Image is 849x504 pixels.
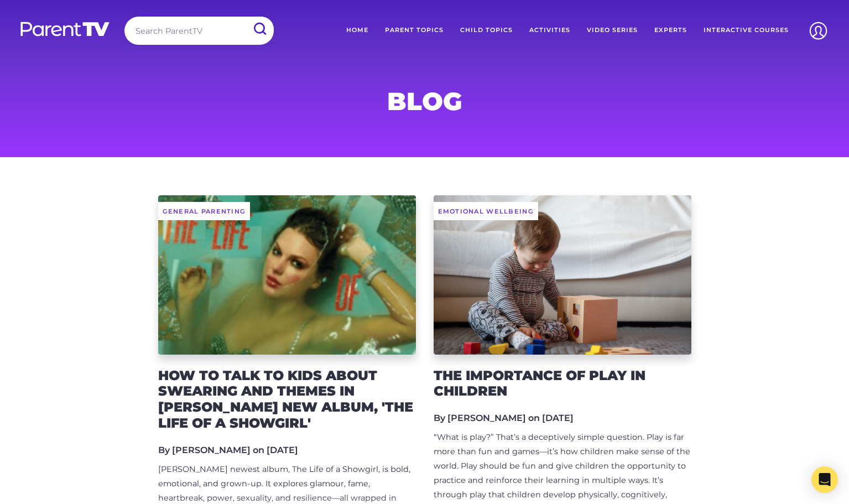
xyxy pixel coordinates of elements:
[434,413,691,423] h5: By [PERSON_NAME] on [DATE]
[124,17,274,45] input: Search ParentTV
[158,445,416,455] h5: By [PERSON_NAME] on [DATE]
[646,17,695,44] a: Experts
[579,17,646,44] a: Video Series
[19,21,111,37] img: parenttv-logo-white.4c85aaf.svg
[811,466,838,493] div: Open Intercom Messenger
[804,17,832,45] img: Account
[377,17,452,44] a: Parent Topics
[158,368,416,432] h2: How to Talk to Kids About Swearing and Themes in [PERSON_NAME] new Album, 'The Life of a Showgirl'
[434,368,691,400] h2: The importance of play in children
[158,90,691,112] h1: Blog
[158,202,251,220] span: General Parenting
[452,17,521,44] a: Child Topics
[434,202,538,220] span: Emotional Wellbeing
[338,17,377,44] a: Home
[521,17,579,44] a: Activities
[245,17,274,41] input: Submit
[695,17,797,44] a: Interactive Courses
